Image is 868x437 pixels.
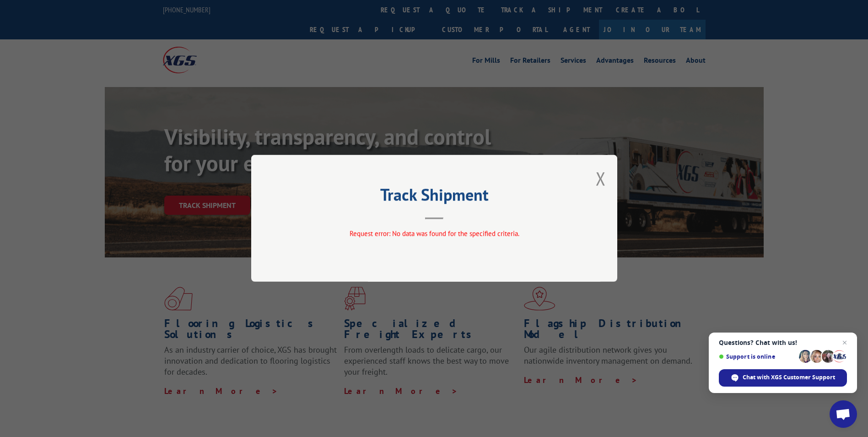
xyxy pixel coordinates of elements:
[719,369,847,387] div: Chat with XGS Customer Support
[830,400,857,428] div: Open chat
[839,337,850,348] span: Close chat
[349,229,519,238] span: Request error: No data was found for the specified criteria.
[596,166,606,191] button: Close modal
[743,373,835,382] span: Chat with XGS Customer Support
[719,339,847,346] span: Questions? Chat with us!
[297,188,571,206] h2: Track Shipment
[719,353,796,360] span: Support is online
